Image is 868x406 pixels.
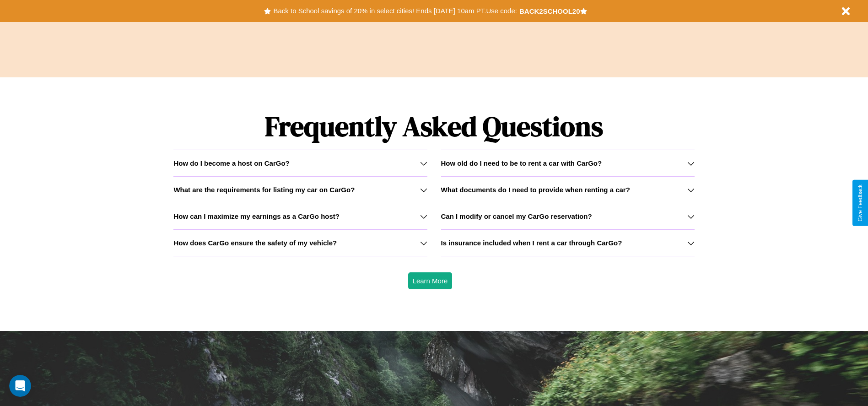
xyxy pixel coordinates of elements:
[173,239,337,247] h3: How does CarGo ensure the safety of my vehicle?
[173,212,340,220] h3: How can I maximize my earnings as a CarGo host?
[441,239,622,247] h3: Is insurance included when I rent a car through CarGo?
[173,186,355,194] h3: What are the requirements for listing my car on CarGo?
[441,159,602,167] h3: How old do I need to be to rent a car with CarGo?
[408,272,453,289] button: Learn More
[519,7,580,15] b: BACK2SCHOOL20
[857,184,863,222] div: Give Feedback
[9,375,31,397] iframe: Intercom live chat
[173,103,694,150] h1: Frequently Asked Questions
[441,212,592,220] h3: Can I modify or cancel my CarGo reservation?
[271,5,519,17] button: Back to School savings of 20% in select cities! Ends [DATE] 10am PT.Use code:
[441,186,630,194] h3: What documents do I need to provide when renting a car?
[173,159,289,167] h3: How do I become a host on CarGo?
